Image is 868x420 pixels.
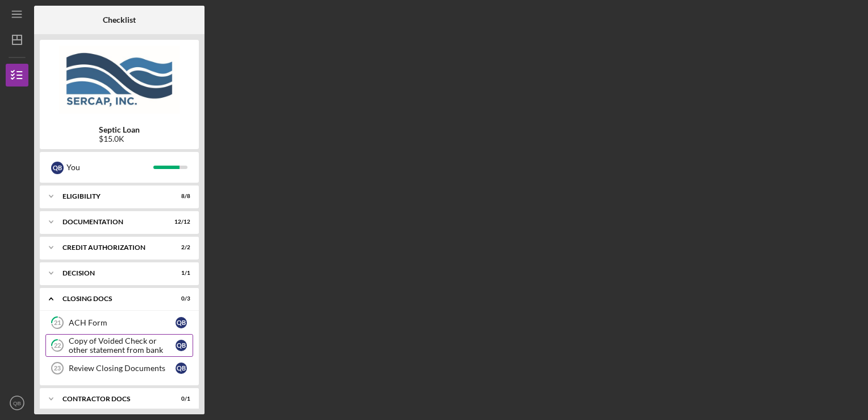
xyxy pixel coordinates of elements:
[69,336,176,355] div: Copy of Voided Check or other statement from bank
[6,392,28,414] button: QB
[99,125,140,134] b: Septic Loan
[69,318,176,327] div: ACH Form
[62,295,162,302] div: CLOSING DOCS
[170,295,190,302] div: 0 / 3
[62,193,162,200] div: Eligibility
[103,15,136,24] b: Checklist
[176,340,187,351] div: Q B
[62,270,162,277] div: Decision
[45,334,193,357] a: 22Copy of Voided Check or other statement from bankQB
[13,400,21,406] text: QB
[170,193,190,200] div: 8 / 8
[62,396,162,402] div: Contractor Docs
[170,219,190,225] div: 12 / 12
[54,342,61,349] tspan: 22
[170,270,190,277] div: 1 / 1
[45,357,193,380] a: 23Review Closing DocumentsQB
[170,244,190,251] div: 2 / 2
[54,365,61,372] tspan: 23
[45,311,193,334] a: 21ACH FormQB
[176,363,187,374] div: Q B
[62,244,162,251] div: CREDIT AUTHORIZATION
[54,319,61,327] tspan: 21
[99,134,140,143] div: $15.0K
[66,158,153,177] div: You
[69,364,176,373] div: Review Closing Documents
[176,317,187,328] div: Q B
[51,162,64,174] div: Q B
[40,46,199,114] img: Product logo
[62,219,162,225] div: Documentation
[170,396,190,402] div: 0 / 1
